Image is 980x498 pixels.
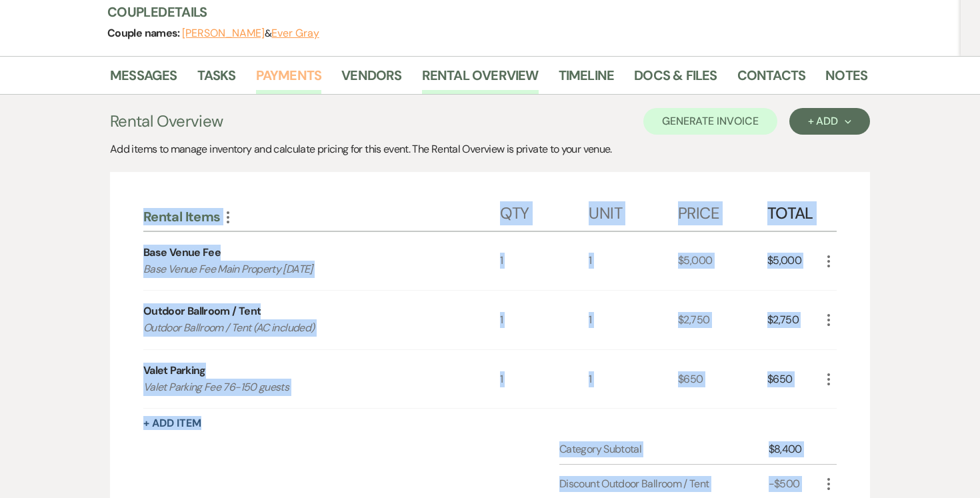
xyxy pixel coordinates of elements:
[678,350,767,409] div: $650
[110,141,870,157] div: Add items to manage inventory and calculate pricing for this event. The Rental Overview is privat...
[107,26,182,40] span: Couple names:
[143,379,464,396] p: Valet Parking Fee 76-150 guests
[110,65,177,94] a: Messages
[271,28,319,39] button: Ever Gray
[643,108,777,135] button: Generate Invoice
[808,116,851,127] div: + Add
[789,108,870,135] button: + Add
[559,476,769,492] div: Discount Outdoor Ballroom / Tent
[143,303,261,319] div: Outdoor Ballroom / Tent
[559,65,615,94] a: Timeline
[107,3,854,21] h3: Couple Details
[143,245,221,261] div: Base Venue Fee
[634,65,717,94] a: Docs & Files
[143,418,201,429] button: + Add Item
[256,65,322,94] a: Payments
[182,28,265,39] button: [PERSON_NAME]
[197,65,236,94] a: Tasks
[341,65,401,94] a: Vendors
[769,441,821,457] div: $8,400
[589,232,678,291] div: 1
[767,232,821,291] div: $5,000
[737,65,806,94] a: Contacts
[589,350,678,409] div: 1
[500,291,589,349] div: 1
[143,261,464,278] p: Base Venue Fee Main Property [DATE]
[767,350,821,409] div: $650
[500,350,589,409] div: 1
[825,65,867,94] a: Notes
[143,319,464,337] p: Outdoor Ballroom / Tent (AC included)
[678,191,767,231] div: Price
[589,291,678,349] div: 1
[182,27,319,40] span: &
[559,441,769,457] div: Category Subtotal
[500,232,589,291] div: 1
[143,363,206,379] div: Valet Parking
[767,191,821,231] div: Total
[422,65,539,94] a: Rental Overview
[769,476,821,492] div: -$500
[500,191,589,231] div: Qty
[589,191,678,231] div: Unit
[110,109,223,133] h3: Rental Overview
[143,208,500,225] div: Rental Items
[678,291,767,349] div: $2,750
[678,232,767,291] div: $5,000
[767,291,821,349] div: $2,750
